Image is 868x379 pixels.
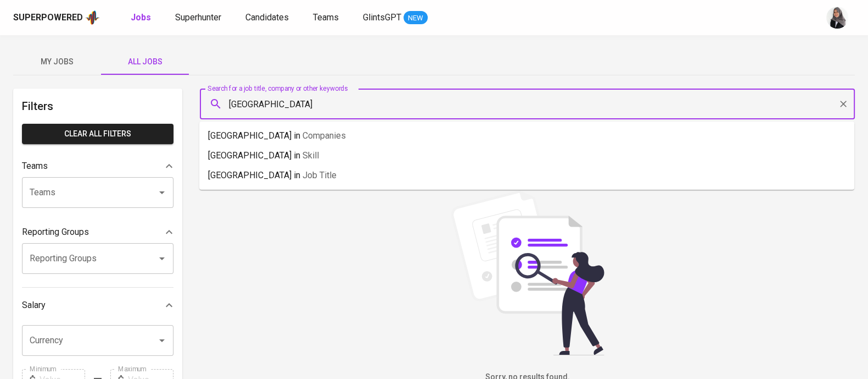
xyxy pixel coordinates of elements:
img: file_searching.svg [445,190,610,355]
p: [GEOGRAPHIC_DATA] in [208,129,346,142]
button: Open [154,333,170,348]
a: Candidates [245,11,291,25]
a: Superhunter [175,11,223,25]
span: Skill [303,150,319,161]
span: Teams [313,12,339,23]
span: Clear All filters [31,127,165,141]
div: Salary [22,294,173,316]
span: NEW [404,13,428,24]
button: Open [154,251,170,266]
div: Superpowered [13,12,83,24]
p: Reporting Groups [22,226,89,239]
button: Clear All filters [22,124,173,144]
a: Teams [313,11,341,25]
div: Teams [22,155,173,177]
a: Jobs [131,11,153,25]
div: Reporting Groups [22,221,173,243]
p: [GEOGRAPHIC_DATA] in [208,149,319,162]
b: Jobs [131,12,151,23]
img: app logo [85,9,100,26]
button: Clear [836,96,851,112]
p: [GEOGRAPHIC_DATA] in [208,169,337,182]
a: GlintsGPT NEW [363,11,428,25]
img: sinta.windasari@glints.com [826,7,848,29]
span: All Jobs [108,55,182,69]
span: My Jobs [20,55,94,69]
span: Companies [303,130,346,141]
a: Superpoweredapp logo [13,9,100,26]
span: GlintsGPT [363,12,401,23]
p: Salary [22,299,46,312]
h6: Filters [22,97,173,115]
p: Teams [22,160,48,173]
span: Job title [303,170,337,180]
span: Superhunter [175,12,221,23]
span: Candidates [245,12,289,23]
button: Open [154,185,170,200]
